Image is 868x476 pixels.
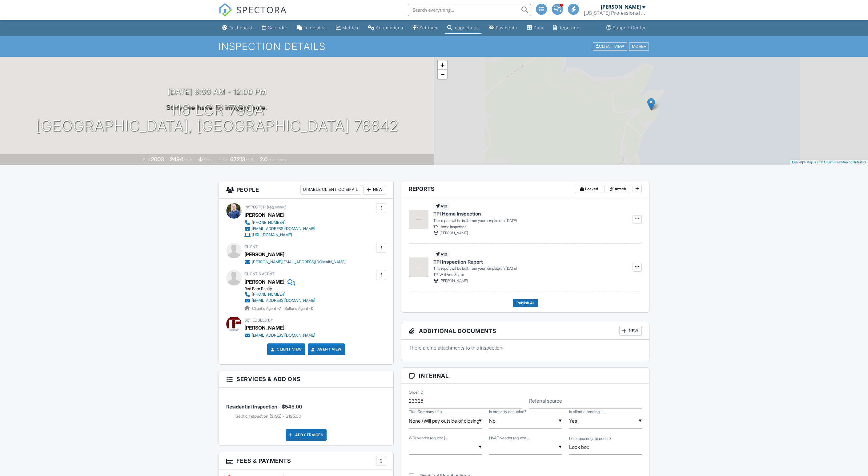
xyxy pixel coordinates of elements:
div: Client View [593,42,627,51]
div: Automations [376,25,403,30]
a: Inspections [445,22,481,34]
div: New [364,185,386,195]
div: [EMAIL_ADDRESS][DOMAIN_NAME] [252,333,315,338]
a: Zoom in [438,60,447,70]
div: 2.0 [260,156,267,162]
div: Templates [303,25,326,30]
p: There are no attachments to this inspection. [409,344,642,351]
label: Is client attending inspection? [569,409,604,415]
div: Support Center [613,25,646,30]
div: 2494 [170,156,183,162]
div: [PERSON_NAME] [244,210,284,220]
div: Dashboard [229,25,252,30]
div: Reporting [558,25,580,30]
a: [PERSON_NAME] [244,277,284,286]
input: Lock box or gate codes? [569,440,642,455]
div: Disable Client CC Email [300,185,361,195]
div: New [619,326,642,336]
label: HVAC vendor request (billed separately) [489,435,530,441]
a: Dashboard [220,22,255,34]
a: Payments [486,22,520,34]
a: Zoom out [438,70,447,79]
a: [EMAIL_ADDRESS][DOMAIN_NAME] [244,332,315,339]
span: Seller's Agent - [284,306,313,311]
a: SPECTORA [219,8,287,21]
h3: Fees & Payments [219,452,393,470]
div: 2003 [151,156,164,162]
a: © MapTiler [803,160,820,164]
input: Search everything... [408,4,531,16]
div: Inspections [454,25,479,30]
a: Support Center [604,22,648,34]
a: [URL][DOMAIN_NAME] [244,232,315,238]
a: Client View [592,44,629,48]
a: Leaflet [792,160,802,164]
label: WDI vendor request (billed separately) [409,435,448,441]
a: Data [524,22,546,34]
a: Settings [411,22,440,34]
div: Data [533,25,543,30]
label: Title Company (If billing to closing) [409,409,446,415]
a: © OpenStreetMap contributors [821,160,866,164]
span: Inspector [244,205,266,209]
div: Settings [420,25,437,30]
h3: [DATE] 9:00 am - 12:00 pm [167,88,267,96]
li: Service: Residential Inspection [226,392,386,424]
div: | [790,160,868,165]
a: [PERSON_NAME][EMAIL_ADDRESS][DOMAIN_NAME] [244,259,346,265]
a: [EMAIL_ADDRESS][DOMAIN_NAME] [244,297,315,304]
label: Referral source [529,397,562,404]
img: The Best Home Inspection Software - Spectora [219,3,232,17]
div: Add Services [286,429,327,441]
label: Is property occupied? [489,409,526,415]
div: [PERSON_NAME] [244,250,284,259]
span: SPECTORA [236,3,287,16]
a: Metrics [333,22,361,34]
div: [PERSON_NAME] [601,4,641,10]
span: slab [204,158,211,162]
h1: Inspection Details [219,41,649,52]
h3: Additional Documents [401,322,649,340]
a: Reporting [551,22,582,34]
span: Built [143,158,150,162]
h3: People [219,181,393,199]
span: Client's Agent [244,272,275,276]
div: Metrics [342,25,358,30]
h3: Internal [401,368,649,384]
a: Templates [295,22,328,34]
span: Client [244,244,258,249]
span: Scheduled By [244,318,273,322]
div: 67213 [230,156,245,162]
h3: Services & Add ons [219,371,393,387]
div: [PERSON_NAME][EMAIL_ADDRESS][DOMAIN_NAME] [252,260,346,265]
div: [PHONE_NUMBER] [252,292,285,297]
div: Texas Professional Inspections [584,10,645,16]
a: [EMAIL_ADDRESS][DOMAIN_NAME] [244,226,315,232]
span: (requested) [267,205,287,209]
strong: 7 [279,306,281,311]
a: [PHONE_NUMBER] [244,291,315,297]
div: Calendar [268,25,287,30]
span: sq.ft. [246,158,254,162]
span: Client's Agent - [252,306,282,311]
strong: 0 [311,306,313,311]
label: Order ID [409,389,423,395]
a: Agent View [310,346,342,352]
div: [PERSON_NAME] [244,323,284,332]
span: Lot Size [216,158,229,162]
div: [EMAIL_ADDRESS][DOMAIN_NAME] [252,298,315,303]
li: Add on: Septic Inspection ($195) [235,413,386,419]
div: More [629,42,649,51]
div: Red Barn Realty [244,286,320,291]
span: bathrooms [268,158,286,162]
a: Client View [269,346,302,352]
div: [URL][DOMAIN_NAME] [252,232,292,237]
span: sq. ft. [184,158,193,162]
div: [EMAIL_ADDRESS][DOMAIN_NAME] [252,226,315,231]
a: Automations (Advanced) [366,22,406,34]
div: [PHONE_NUMBER] [252,220,285,225]
label: Lock box or gate codes? [569,436,612,441]
a: Calendar [259,22,290,34]
span: Residential Inspection - $545.00 [226,404,302,410]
